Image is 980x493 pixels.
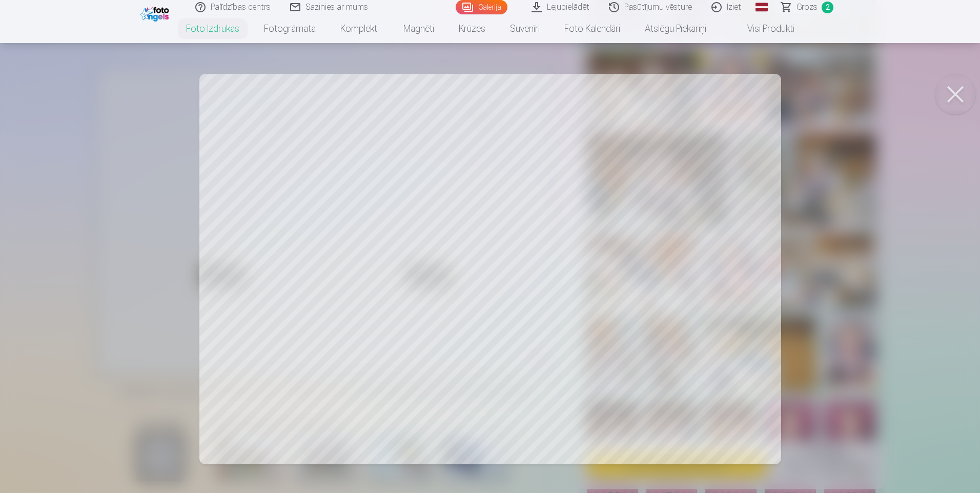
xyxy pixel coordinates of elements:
[797,1,818,13] span: Grozs
[328,14,391,43] a: Komplekti
[446,14,498,43] a: Krūzes
[174,14,252,43] a: Foto izdrukas
[498,14,552,43] a: Suvenīri
[252,14,328,43] a: Fotogrāmata
[719,14,807,43] a: Visi produkti
[552,14,632,43] a: Foto kalendāri
[632,14,719,43] a: Atslēgu piekariņi
[391,14,446,43] a: Magnēti
[140,4,172,22] img: /fa1
[822,2,833,13] span: 2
